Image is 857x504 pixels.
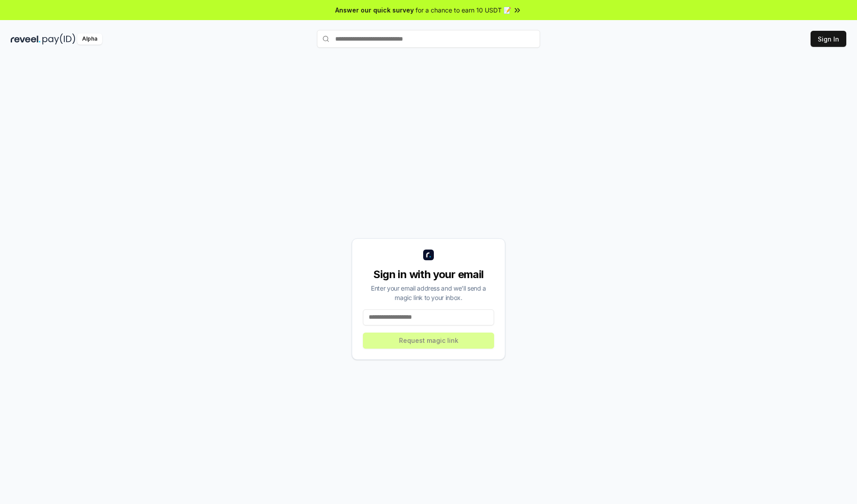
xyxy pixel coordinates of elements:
span: Answer our quick survey [335,5,414,15]
div: Sign in with your email [363,267,494,282]
button: Sign In [811,31,846,47]
img: reveel_dark [11,33,41,45]
div: Enter your email address and we’ll send a magic link to your inbox. [363,283,494,302]
div: Alpha [77,33,102,45]
img: pay_id [42,33,75,45]
span: for a chance to earn 10 USDT 📝 [416,5,511,15]
img: logo_small [423,250,434,260]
